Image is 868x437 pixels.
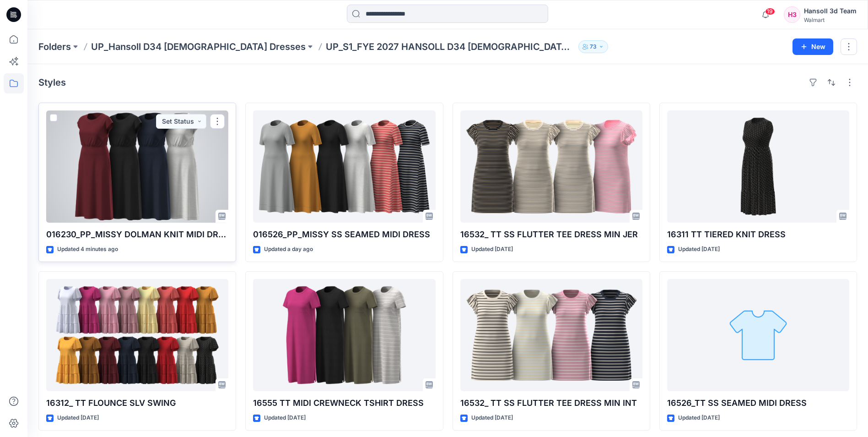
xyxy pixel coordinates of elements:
p: 16312_ TT FLOUNCE SLV SWING [46,397,228,410]
a: 16532_ TT SS FLUTTER TEE DRESS MIN INT [460,279,642,391]
p: 73 [590,42,597,52]
div: Walmart [804,16,857,23]
a: UP_Hansoll D34 [DEMOGRAPHIC_DATA] Dresses [91,40,306,53]
div: H3 [784,6,800,23]
a: 016230_PP_MISSY DOLMAN KNIT MIDI DRESS [46,110,228,223]
p: 16526_TT SS SEAMED MIDI DRESS [667,397,849,410]
p: Updated a day ago [264,245,313,254]
button: 73 [578,40,608,53]
p: Updated [DATE] [471,413,513,423]
p: Updated [DATE] [678,245,720,254]
a: Folders [38,40,71,53]
a: 16532_ TT SS FLUTTER TEE DRESS MIN JER [460,110,642,223]
a: 16312_ TT FLOUNCE SLV SWING [46,279,228,391]
a: 16555 TT MIDI CREWNECK TSHIRT DRESS [253,279,435,391]
div: Hansoll 3d Team [804,5,857,16]
p: Updated [DATE] [57,413,99,423]
p: Updated 4 minutes ago [57,245,118,254]
p: 16532_ TT SS FLUTTER TEE DRESS MIN INT [460,397,642,410]
a: 16526_TT SS SEAMED MIDI DRESS [667,279,849,391]
p: Updated [DATE] [678,413,720,423]
p: Updated [DATE] [264,413,306,423]
p: 16555 TT MIDI CREWNECK TSHIRT DRESS [253,397,435,410]
a: 016526_PP_MISSY SS SEAMED MIDI DRESS [253,110,435,223]
a: 16311 TT TIERED KNIT DRESS [667,110,849,223]
span: 19 [765,8,775,15]
h4: Styles [38,77,66,88]
p: 16532_ TT SS FLUTTER TEE DRESS MIN JER [460,228,642,241]
p: Updated [DATE] [471,245,513,254]
p: 016230_PP_MISSY DOLMAN KNIT MIDI DRESS [46,228,228,241]
p: UP_S1_FYE 2027 HANSOLL D34 [DEMOGRAPHIC_DATA] DRESSES [326,40,575,53]
button: New [793,38,833,55]
p: 16311 TT TIERED KNIT DRESS [667,228,849,241]
p: 016526_PP_MISSY SS SEAMED MIDI DRESS [253,228,435,241]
